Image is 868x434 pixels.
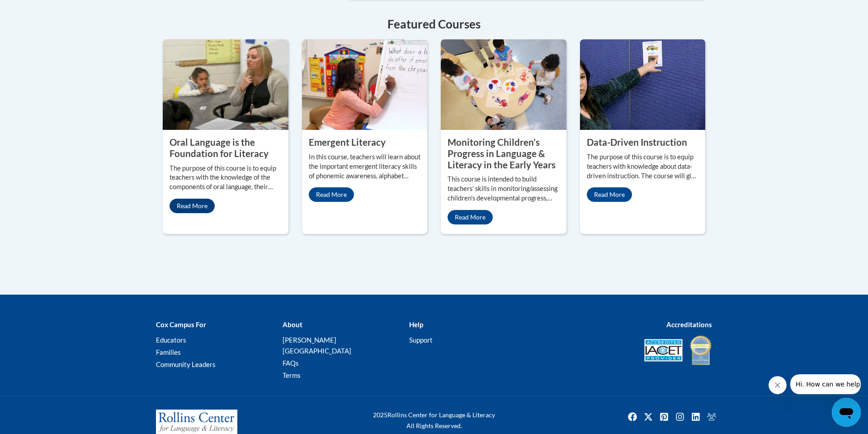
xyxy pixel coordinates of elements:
img: Accredited IACET® Provider [644,339,683,362]
p: In this course, teachers will learn about the important emergent literacy skills of phonemic awar... [309,153,421,181]
b: Help [409,320,423,329]
img: Pinterest icon [657,410,671,424]
h4: Featured Courses [163,15,705,33]
property: Emergent Literacy [309,137,386,148]
property: Data-Driven Instruction [587,137,687,148]
img: Instagram icon [673,410,687,424]
a: Read More [309,187,354,202]
img: Emergent Literacy [302,39,428,130]
a: Families [156,348,181,356]
a: Terms [283,371,301,379]
a: Read More [587,187,632,202]
a: Facebook [625,410,640,424]
p: This course is intended to build teachers’ skills in monitoring/assessing children’s developmenta... [448,175,560,203]
a: Read More [170,199,215,213]
a: Community Leaders [156,360,216,368]
a: [PERSON_NAME][GEOGRAPHIC_DATA] [283,336,351,355]
img: Facebook icon [625,410,640,424]
a: Educators [156,336,186,344]
div: Rollins Center for Language & Literacy All Rights Reserved. [339,410,529,431]
a: Twitter [641,410,656,424]
b: About [283,320,302,329]
img: IDA® Accredited [689,334,712,366]
p: The purpose of this course is to equip teachers with knowledge about data-driven instruction. The... [587,153,699,181]
img: Twitter icon [641,410,656,424]
b: Accreditations [666,320,712,329]
property: Monitoring Children’s Progress in Language & Literacy in the Early Years [448,137,556,170]
img: Data-Driven Instruction [580,39,706,130]
span: 2025 [373,411,387,419]
b: Cox Campus For [156,320,206,329]
a: Read More [448,210,493,224]
a: Support [409,336,433,344]
iframe: Message from company [790,374,861,394]
p: The purpose of this course is to equip teachers with the knowledge of the components of oral lang... [170,164,282,192]
iframe: Close message [769,376,787,394]
a: Pinterest [657,410,671,424]
img: Monitoring Children’s Progress in Language & Literacy in the Early Years [441,39,566,130]
a: FAQs [283,359,299,367]
a: Instagram [673,410,687,424]
iframe: Button to launch messaging window [832,398,861,427]
a: Linkedin [689,410,703,424]
img: Oral Language is the Foundation for Literacy [163,39,288,130]
property: Oral Language is the Foundation for Literacy [170,137,269,159]
a: Facebook Group [704,410,719,424]
img: LinkedIn icon [689,410,703,424]
span: Hi. How can we help? [5,6,73,14]
img: Facebook group icon [704,410,719,424]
